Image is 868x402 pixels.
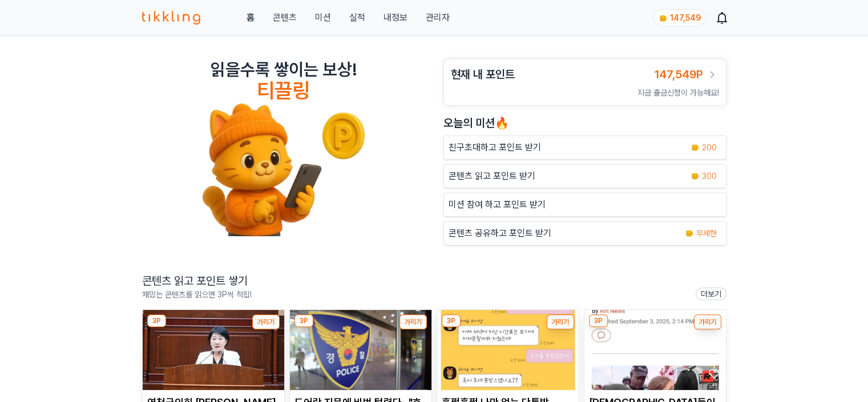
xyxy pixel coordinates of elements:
[201,102,366,236] img: tikkling_character
[399,315,427,329] button: 가리기
[294,315,313,327] div: 3P
[449,226,551,240] p: 콘텐츠 공유하고 포인트 받기
[655,66,719,82] a: 147,549P
[449,198,546,212] p: 미션 참여 하고 포인트 받기
[653,9,704,26] a: coin 147,549
[442,315,461,327] div: 3P
[314,11,330,25] button: 미션
[702,142,717,153] span: 200
[437,310,579,390] img: 훌쩍훌쩍 나만 없는 단톡방
[702,170,717,182] span: 300
[655,67,703,81] span: 147,549P
[443,164,726,188] a: 콘텐츠 읽고 포인트 받기 coin 300
[246,11,254,25] a: 홈
[449,169,535,183] p: 콘텐츠 읽고 포인트 받기
[691,172,700,181] img: coin
[142,11,201,25] img: 티끌링
[143,310,284,390] img: 연천군의회 배두영 의원, “공공예식장 설립 필요” 5분 자유발언
[147,315,166,327] div: 3P
[670,13,701,22] span: 147,549
[425,11,449,25] a: 관리자
[142,273,252,289] h2: 콘텐츠 읽고 포인트 쌓기
[691,143,700,152] img: coin
[443,193,726,217] button: 미션 참여 하고 포인트 받기
[696,288,726,300] a: 더보기
[659,14,668,23] img: coin
[451,66,515,82] h3: 현재 내 포인트
[211,59,357,79] h2: 읽을수록 쌓이는 보상!
[252,315,280,329] button: 가리기
[349,11,365,25] a: 실적
[290,310,431,390] img: 도어락 지문에 비번 털렸다…"호기심" 이웃 여성 집 침입
[443,115,726,131] h2: 오늘의 미션🔥
[637,88,719,97] span: 지금 출금신청이 가능해요!
[589,315,608,327] div: 3P
[272,11,296,25] a: 콘텐츠
[547,315,574,329] button: 가리기
[142,289,252,300] p: 재밌는 콘텐츠를 읽으면 3P씩 적립!
[685,229,694,238] img: coin
[449,141,541,154] p: 친구초대하고 포인트 받기
[694,315,721,329] button: 가리기
[257,79,310,102] h4: 티끌링
[696,228,717,239] span: 무제한
[443,136,726,160] button: 친구초대하고 포인트 받기 coin 200
[584,310,726,390] img: 영국인들이 약자가 되어버린 영국 근황
[383,11,407,25] a: 내정보
[443,221,726,245] a: 콘텐츠 공유하고 포인트 받기 coin 무제한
